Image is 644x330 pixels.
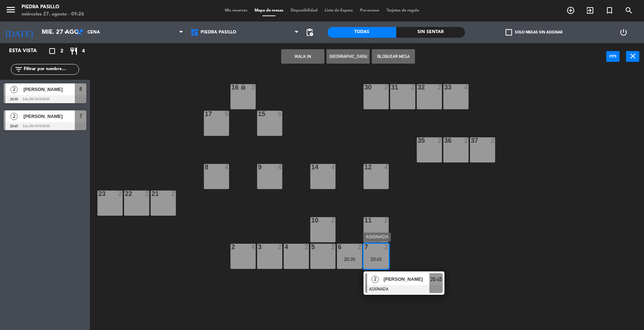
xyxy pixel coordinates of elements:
i: power_input [609,52,617,60]
div: 2 [251,84,256,91]
span: [PERSON_NAME] [23,113,75,120]
div: 2 [464,137,469,144]
div: Esta vista [4,47,52,55]
div: Todas [328,27,396,38]
span: 6 [79,85,82,93]
i: search [625,6,633,15]
div: 4 [278,164,282,170]
i: restaurant [69,47,78,55]
i: exit_to_app [586,6,594,15]
span: 2 [60,47,63,55]
div: Sin sentar [396,27,465,38]
span: 7 [79,112,82,120]
div: 2 [331,217,335,224]
div: 6 [338,244,338,250]
span: Mis reservas [221,9,251,13]
div: 4 [464,84,469,91]
span: check_box_outline_blank [506,29,512,36]
button: Bloquear Mesa [372,49,415,64]
div: 22 [125,191,125,197]
button: power_input [606,51,620,62]
i: crop_square [48,47,56,55]
i: lock [240,84,246,90]
i: power_settings_new [619,28,628,37]
i: arrow_drop_down [61,28,70,37]
span: 2 [10,113,18,120]
span: Disponibilidad [287,9,321,13]
i: add_circle_outline [566,6,575,15]
span: Piedra Pasillo [201,30,236,35]
div: 4 [284,244,285,250]
div: 8 [205,164,205,170]
div: 32 [417,84,418,91]
div: 35 [417,137,418,144]
div: 4 [384,164,389,170]
i: turned_in_not [605,6,614,15]
div: ASIGNADA [363,233,391,242]
div: 4 [331,164,335,170]
button: close [626,51,639,62]
div: 2 [331,244,335,250]
button: WALK IN [281,49,324,64]
div: 2 [411,84,415,91]
div: 5 [225,111,229,117]
div: 2 [118,191,123,197]
span: 20:45 [430,275,442,284]
div: 4 [251,244,256,250]
div: 20:45 [364,257,389,262]
div: 17 [205,111,205,117]
label: Solo mesas sin asignar [506,29,562,36]
div: 2 [305,244,309,250]
div: miércoles 27. agosto - 09:26 [22,11,84,18]
span: [PERSON_NAME] [23,86,75,93]
div: 20:30 [337,257,362,262]
span: Pre-acceso [356,9,383,13]
span: Cena [87,30,100,35]
button: menu [5,4,16,18]
i: close [629,52,637,60]
button: [GEOGRAPHIC_DATA] [326,49,370,64]
span: 4 [82,47,85,55]
div: 2 [278,244,282,250]
div: 2 [384,84,389,91]
span: 2 [10,86,18,93]
div: 2 [358,244,362,250]
div: 2 [384,217,389,224]
div: Piedra Pasillo [22,4,84,11]
div: 2 [384,244,389,250]
div: 2 [491,137,495,144]
div: 2 [172,191,176,197]
div: 2 [438,84,442,91]
input: Filtrar por nombre... [23,65,79,73]
i: menu [5,4,16,15]
div: 6 [278,111,282,117]
span: Tarjetas de regalo [383,9,423,13]
span: pending_actions [305,28,314,37]
div: 4 [225,164,229,170]
div: 2 [145,191,149,197]
div: 2 [438,137,442,144]
span: Lista de Espera [321,9,356,13]
span: Mapa de mesas [251,9,287,13]
span: [PERSON_NAME] [384,275,430,283]
span: 2 [371,276,379,283]
i: filter_list [14,65,23,74]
